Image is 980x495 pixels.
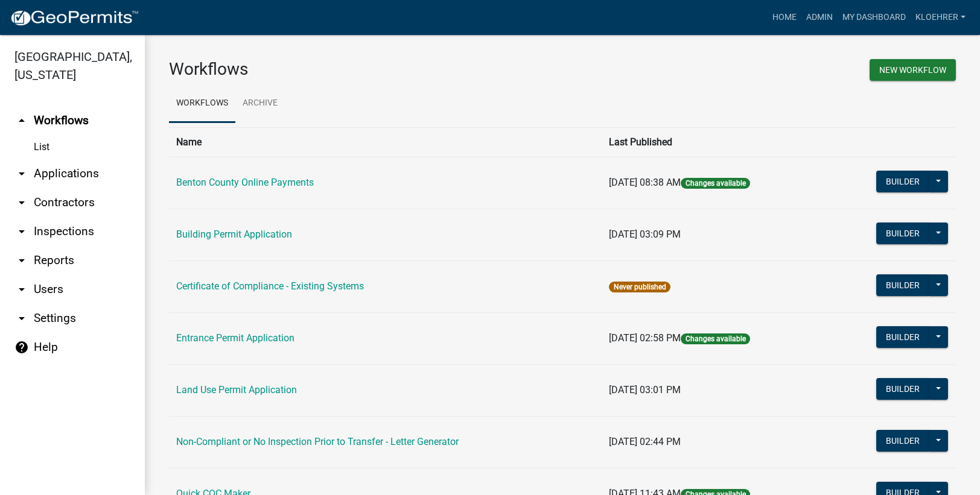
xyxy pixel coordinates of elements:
i: help [14,340,29,355]
th: Name [169,127,602,157]
span: Never published [609,282,670,292]
a: Admin [801,6,838,29]
i: arrow_drop_down [14,282,29,297]
a: Workflows [169,84,235,123]
button: Builder [876,171,929,192]
i: arrow_drop_down [14,224,29,239]
a: Benton County Online Payments [176,177,314,188]
a: kloehrer [911,6,970,29]
i: arrow_drop_up [14,113,29,128]
i: arrow_drop_down [14,195,29,210]
span: Changes available [681,333,749,344]
button: Builder [876,430,929,452]
a: My Dashboard [838,6,911,29]
a: Non-Compliant or No Inspection Prior to Transfer - Letter Generator [176,436,459,447]
button: Builder [876,222,929,244]
span: [DATE] 02:58 PM [609,332,681,344]
a: Certificate of Compliance - Existing Systems [176,280,364,292]
button: Builder [876,378,929,400]
th: Last Published [602,127,828,157]
h3: Workflows [169,59,553,80]
button: Builder [876,326,929,348]
a: Home [768,6,801,29]
span: [DATE] 03:01 PM [609,384,681,396]
i: arrow_drop_down [14,253,29,268]
i: arrow_drop_down [14,311,29,326]
span: [DATE] 08:38 AM [609,177,681,188]
a: Archive [235,84,285,123]
a: Building Permit Application [176,229,292,240]
span: [DATE] 02:44 PM [609,436,681,447]
i: arrow_drop_down [14,166,29,181]
a: Entrance Permit Application [176,332,294,344]
a: Land Use Permit Application [176,384,297,396]
span: [DATE] 03:09 PM [609,229,681,240]
span: Changes available [681,178,749,189]
button: Builder [876,274,929,296]
button: New Workflow [870,59,956,81]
